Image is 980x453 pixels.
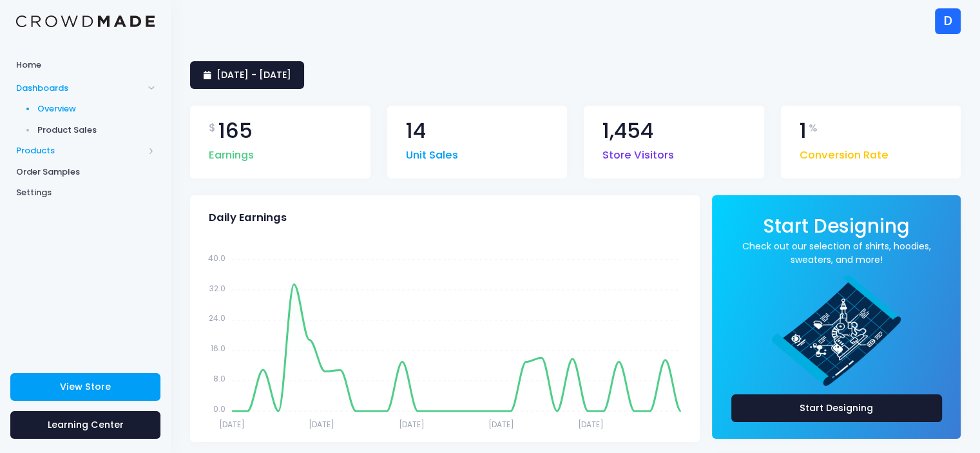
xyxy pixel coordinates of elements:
tspan: 16.0 [211,343,226,354]
span: Store Visitors [602,141,674,164]
tspan: 40.0 [208,252,226,263]
tspan: 8.0 [213,373,226,384]
span: View Store [60,380,111,393]
span: $ [209,120,216,136]
span: Product Sales [37,124,155,137]
span: Dashboards [16,82,144,95]
span: 1 [800,120,807,142]
tspan: 32.0 [209,282,226,293]
a: [DATE] - [DATE] [190,61,304,89]
a: View Store [10,373,160,401]
span: Settings [16,186,155,199]
tspan: [DATE] [488,418,514,429]
span: Products [16,144,144,157]
span: 165 [218,120,253,142]
span: Overview [37,102,155,115]
tspan: 24.0 [209,313,226,323]
span: Start Designing [763,213,910,239]
span: Conversion Rate [800,141,889,164]
a: Learning Center [10,411,160,439]
span: Order Samples [16,166,155,178]
span: 1,454 [602,120,653,142]
span: % [809,120,818,136]
span: Home [16,59,155,72]
span: Unit Sales [406,141,458,164]
tspan: [DATE] [309,418,334,429]
a: Check out our selection of shirts, hoodies, sweaters, and more! [731,240,942,267]
tspan: [DATE] [399,418,425,429]
a: Start Designing [731,394,942,422]
span: 14 [406,120,426,142]
a: Start Designing [763,224,910,236]
img: Logo [16,15,155,28]
span: Daily Earnings [209,211,287,224]
tspan: [DATE] [219,418,245,429]
span: [DATE] - [DATE] [216,68,291,81]
tspan: 0.0 [213,403,226,414]
span: Learning Center [48,418,124,431]
tspan: [DATE] [578,418,604,429]
span: Earnings [209,141,254,164]
div: D [935,8,961,34]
